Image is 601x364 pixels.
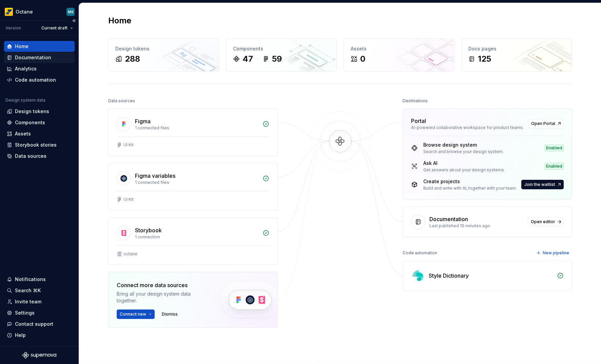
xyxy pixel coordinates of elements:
a: Design tokens [4,106,75,117]
div: Help [15,332,26,339]
a: Components4759 [226,38,337,71]
div: Components [233,45,330,52]
button: Current draft [38,23,76,33]
div: Analytics [15,65,37,72]
button: New pipeline [534,248,572,258]
svg: Supernova Logo [22,352,56,359]
div: 125 [478,53,491,64]
div: Get answers about your design systems. [423,167,505,173]
div: Design system data [5,98,45,103]
div: Data sources [108,96,135,106]
div: UI Kit [123,197,134,202]
span: Open Portal [531,121,555,126]
button: Join the waitlist [521,180,564,189]
div: Style Dictionary [429,272,469,280]
button: Contact support [4,319,75,329]
div: 1 connected files [135,180,258,185]
div: 1 connection [135,234,258,240]
div: Design tokens [115,45,212,52]
div: Search and browse your design system. [423,149,504,154]
div: octane [123,251,137,257]
a: Data sources [4,151,75,162]
div: Settings [15,309,35,316]
a: Docs pages125 [461,38,572,71]
div: Notifications [15,276,46,283]
a: Open Portal [528,119,564,128]
div: Bring all your design system data together. [117,291,208,304]
a: Documentation [4,52,75,63]
a: Open editor [528,217,564,227]
div: 288 [125,53,140,64]
a: Code automation [4,74,75,85]
button: Connect new [117,309,155,319]
a: Settings [4,307,75,318]
div: UI Kit [123,142,134,148]
div: Portal [411,117,426,125]
div: AI-powered collaborative workspace for product teams. [411,125,524,130]
div: Destinations [403,96,428,106]
span: Dismiss [162,312,178,317]
span: Join the waitlist [524,182,555,187]
div: Invite team [15,298,41,305]
div: Docs pages [468,45,565,52]
div: 59 [272,53,282,64]
a: Figma variables1 connected filesUI Kit [108,163,278,211]
div: Octane [16,8,33,15]
div: Components [15,119,45,126]
button: Help [4,330,75,341]
a: Components [4,117,75,128]
div: Connect more data sources [117,281,208,289]
button: OctaneMS [1,4,77,19]
a: Figma1 connected filesUI Kit [108,108,278,156]
span: New pipeline [543,250,569,256]
div: MS [68,9,74,15]
div: Storybook stories [15,142,57,148]
span: Open editor [531,219,555,224]
span: Connect new [120,312,146,317]
div: Browse design system [423,142,504,148]
a: Home [4,41,75,52]
a: Analytics [4,63,75,74]
div: Enabled [545,145,564,151]
div: Build and write with AI, together with your team. [423,186,517,191]
button: Dismiss [159,309,181,319]
button: Search ⌘K [4,285,75,296]
div: Code automation [15,77,56,83]
a: Design tokens288 [108,38,219,71]
h2: Home [108,15,131,26]
div: Ask AI [423,160,505,167]
div: Enabled [545,163,564,170]
a: Storybook1 connectionoctane [108,217,278,265]
a: Invite team [4,296,75,307]
div: Home [15,43,28,50]
span: Current draft [41,25,67,31]
div: 47 [243,53,253,64]
div: 0 [360,53,365,64]
div: Last published 10 minutes ago [429,223,524,229]
div: Code automation [403,248,437,258]
div: Figma [135,117,151,125]
div: Design tokens [15,108,49,115]
div: 1 connected files [135,125,258,131]
a: Assets [4,128,75,139]
div: Create projects [423,178,517,185]
div: Contact support [15,321,53,327]
div: Version [5,25,21,31]
div: Documentation [15,54,51,61]
div: Documentation [429,215,468,223]
div: Assets [15,130,31,137]
div: Figma variables [135,172,175,180]
div: Storybook [135,226,162,234]
a: Assets0 [344,38,454,71]
img: e8093afa-4b23-4413-bf51-00cde92dbd3f.png [5,8,13,16]
a: Storybook stories [4,140,75,150]
div: Data sources [15,153,46,159]
div: Assets [351,45,447,52]
button: Collapse sidebar [69,16,79,25]
div: Search ⌘K [15,287,41,294]
button: Notifications [4,274,75,285]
